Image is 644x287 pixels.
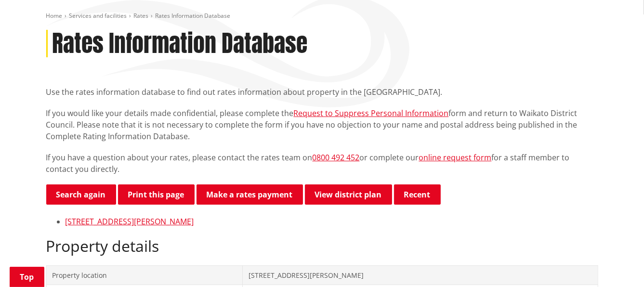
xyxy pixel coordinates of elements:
a: View district plan [305,184,392,205]
a: Rates [134,12,149,20]
a: Top [10,267,44,287]
p: If you would like your details made confidential, please complete the form and return to Waikato ... [46,107,598,142]
td: [STREET_ADDRESS][PERSON_NAME] [243,265,598,285]
p: If you have a question about your rates, please contact the rates team on or complete our for a s... [46,152,598,175]
button: Recent [394,184,441,205]
nav: breadcrumb [46,12,598,20]
span: Rates Information Database [156,12,231,20]
a: 0800 492 452 [313,152,360,163]
iframe: Messenger Launcher [600,247,634,281]
td: Property location [46,265,243,285]
a: Services and facilities [69,12,127,20]
a: [STREET_ADDRESS][PERSON_NAME] [66,216,194,227]
h1: Rates Information Database [53,30,308,58]
a: Request to Suppress Personal Information [294,108,449,118]
a: Make a rates payment [197,184,303,205]
p: Use the rates information database to find out rates information about property in the [GEOGRAPHI... [46,86,598,98]
button: Print this page [118,184,195,205]
h2: Property details [46,237,598,255]
a: Home [46,12,63,20]
a: Search again [46,184,116,205]
a: online request form [419,152,492,163]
